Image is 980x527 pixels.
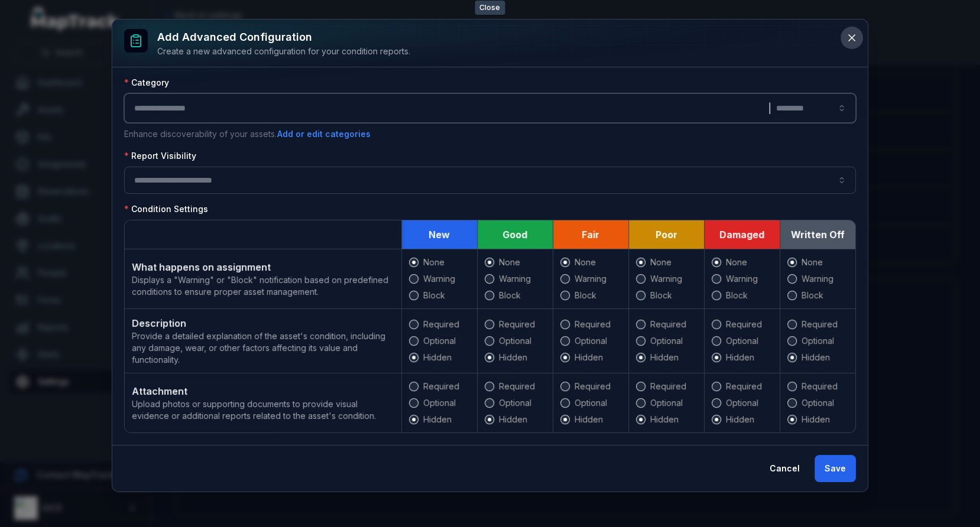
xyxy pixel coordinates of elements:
[726,273,758,285] label: Warning
[423,335,456,347] label: Optional
[650,397,683,409] label: Optional
[423,289,445,301] label: Block
[401,220,477,249] th: New
[124,77,169,89] label: Category
[575,414,603,425] label: Hidden
[423,352,452,363] label: Hidden
[423,256,444,268] label: None
[801,256,823,268] label: None
[277,128,371,141] button: Add or edit categories
[499,380,535,392] label: Required
[801,397,834,409] label: Optional
[801,289,823,301] label: Block
[499,414,527,425] label: Hidden
[575,256,596,268] label: None
[157,45,410,57] div: Create a new advanced configuration for your condition reports.
[157,29,410,45] h3: Add Advanced Configuration
[801,352,830,363] label: Hidden
[132,384,394,398] strong: Attachment
[499,318,535,330] label: Required
[575,273,606,285] label: Warning
[124,128,856,141] p: Enhance discoverability of your assets.
[477,220,553,249] th: Good
[124,203,208,215] label: Condition Settings
[801,380,838,392] label: Required
[726,352,754,363] label: Hidden
[726,397,758,409] label: Optional
[704,220,780,249] th: Damaged
[575,318,611,330] label: Required
[575,289,596,301] label: Block
[726,414,754,425] label: Hidden
[760,455,810,482] button: Cancel
[475,1,505,15] span: Close
[780,220,855,249] th: Written Off
[423,380,459,392] label: Required
[801,414,830,425] label: Hidden
[726,380,762,392] label: Required
[499,289,521,301] label: Block
[132,398,394,422] span: Upload photos or supporting documents to provide visual evidence or additional reports related to...
[124,93,856,123] button: |
[499,335,531,347] label: Optional
[423,414,452,425] label: Hidden
[650,273,682,285] label: Warning
[132,316,394,330] strong: Description
[575,380,611,392] label: Required
[650,414,679,425] label: Hidden
[423,273,455,285] label: Warning
[801,335,834,347] label: Optional
[650,380,686,392] label: Required
[132,274,394,298] span: Displays a "Warning" or "Block" notification based on predefined conditions to ensure proper asse...
[650,289,672,301] label: Block
[650,318,686,330] label: Required
[499,397,531,409] label: Optional
[575,352,603,363] label: Hidden
[726,289,748,301] label: Block
[132,260,394,274] strong: What happens on assignment
[575,335,607,347] label: Optional
[499,352,527,363] label: Hidden
[650,256,671,268] label: None
[423,318,459,330] label: Required
[801,273,833,285] label: Warning
[726,335,758,347] label: Optional
[132,330,394,366] span: Provide a detailed explanation of the asset's condition, including any damage, wear, or other fac...
[726,318,762,330] label: Required
[499,273,531,285] label: Warning
[499,256,520,268] label: None
[801,318,838,330] label: Required
[650,352,679,363] label: Hidden
[553,220,628,249] th: Fair
[650,335,683,347] label: Optional
[814,455,856,482] button: Save
[423,397,456,409] label: Optional
[575,397,607,409] label: Optional
[726,256,747,268] label: None
[124,150,196,162] label: Report Visibility
[628,220,704,249] th: Poor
